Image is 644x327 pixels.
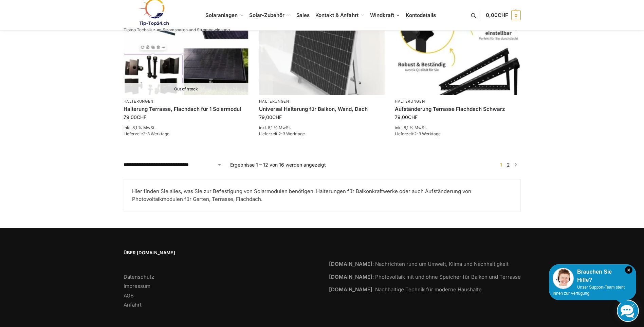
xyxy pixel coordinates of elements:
[553,268,574,289] img: Customer service
[406,12,436,18] span: Kontodetails
[132,188,512,203] p: Hier finden Sie alles, was Sie zur Befestigung von Solarmodulen benötigen. Halterungen für Balkon...
[329,261,372,267] strong: [DOMAIN_NAME]
[329,274,521,280] a: [DOMAIN_NAME]: Photovoltaik mit und ohne Speicher für Balkon und Terrasse
[553,285,625,296] span: Unser Support-Team steht Ihnen zur Verfügung
[259,99,289,104] a: Halterungen
[124,302,142,308] a: Anfahrt
[498,162,504,168] span: Seite 1
[329,286,372,293] strong: [DOMAIN_NAME]
[124,283,150,289] a: Impressum
[513,161,518,168] a: →
[124,1,249,95] a: Out of stockHalterung Terrasse, Flachdach für 1 Solarmodul
[486,12,508,18] span: 0,00
[395,1,520,95] img: Aufständerung Terrasse Flachdach Schwarz
[272,114,282,120] span: CHF
[259,114,282,120] bdi: 79,00
[230,161,326,168] p: Ergebnisse 1 – 12 von 16 werden angezeigt
[408,114,418,120] span: CHF
[625,266,632,274] i: Schließen
[124,161,222,168] select: Shop-Reihenfolge
[137,114,146,120] span: CHF
[124,28,230,32] p: Tiptop Technik zum Stromsparen und Stromgewinnung
[486,5,520,25] a: 0,00CHF 0
[395,106,520,113] a: Aufständerung Terrasse Flachdach Schwarz
[329,274,372,280] strong: [DOMAIN_NAME]
[259,125,385,131] p: inkl. 8,1 % MwSt.
[511,11,521,20] span: 0
[278,131,305,136] span: 2-3 Werktage
[124,249,315,256] span: Über [DOMAIN_NAME]
[124,1,249,95] img: Halterung Terrasse, Flachdach für 1 Solarmodul
[124,106,249,113] a: Halterung Terrasse, Flachdach für 1 Solarmodul
[553,268,632,284] div: Brauchen Sie Hilfe?
[395,131,441,136] span: Lieferzeit:
[395,99,425,104] a: Halterungen
[259,131,305,136] span: Lieferzeit:
[124,274,154,280] a: Datenschutz
[395,125,520,131] p: inkl. 8,1 % MwSt.
[296,12,310,18] span: Sales
[259,106,385,113] a: Universal Halterung für Balkon, Wand, Dach
[124,292,134,299] a: AGB
[414,131,441,136] span: 2-3 Werktage
[505,162,512,168] a: Seite 2
[259,1,385,95] img: Befestigung Solarpaneele
[124,125,249,131] p: inkl. 8,1 % MwSt.
[329,261,509,267] a: [DOMAIN_NAME]: Nachrichten rund um Umwelt, Klima und Nachhaltigkeit
[329,286,482,293] a: [DOMAIN_NAME]: Nachhaltige Technik für moderne Haushalte
[496,161,520,168] nav: Produkt-Seitennummerierung
[395,114,418,120] bdi: 79,00
[498,12,508,18] span: CHF
[370,12,394,18] span: Windkraft
[315,12,358,18] span: Kontakt & Anfahrt
[124,131,169,136] span: Lieferzeit:
[124,99,154,104] a: Halterungen
[205,12,238,18] span: Solaranlagen
[249,12,284,18] span: Solar-Zubehör
[143,131,169,136] span: 2-3 Werktage
[124,114,146,120] bdi: 79,00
